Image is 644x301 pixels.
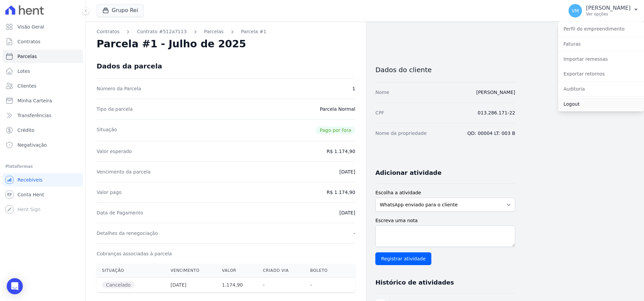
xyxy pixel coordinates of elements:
span: Cancelado [102,282,135,288]
p: Ver opções [586,11,631,17]
a: Negativação [3,138,83,152]
dd: Parcela Normal [320,106,355,112]
th: Boleto [305,264,341,278]
span: Clientes [17,83,36,89]
span: Negativação [17,142,47,148]
h3: Histórico de atividades [375,279,454,287]
th: Situação [97,264,165,278]
a: Parcelas [3,50,83,63]
dd: 013.286.171-22 [478,109,515,116]
p: [PERSON_NAME] [586,5,631,11]
th: Vencimento [165,264,216,278]
th: - [258,278,305,293]
dd: 1 [352,85,355,92]
div: Dados da parcela [97,62,162,70]
a: Exportar retornos [558,68,644,80]
span: Minha Carteira [17,97,52,104]
span: Visão Geral [17,23,44,30]
dd: - [354,230,355,237]
h3: Dados do cliente [375,66,515,74]
a: Faturas [558,38,644,50]
a: Crédito [3,123,83,137]
a: Lotes [3,64,83,78]
a: Auditoria [558,83,644,95]
th: [DATE] [165,278,216,293]
dd: R$ 1.174,90 [327,189,355,196]
dt: CPF [375,109,384,116]
span: Conta Hent [17,191,44,198]
span: VM [572,8,579,13]
dd: QD: 00004 LT: 003 B [467,130,515,137]
input: Registrar atividade [375,252,431,265]
nav: Breadcrumb [97,28,355,35]
a: Contratos [3,35,83,48]
dt: Nome da propriedade [375,130,427,137]
span: Contratos [17,38,40,45]
dt: Valor pago [97,189,122,196]
th: 1.174,90 [217,278,258,293]
dt: Tipo da parcela [97,106,133,112]
a: Contratos [97,28,119,35]
span: Pago por fora [316,126,355,134]
a: Transferências [3,109,83,122]
button: Grupo Rei [97,4,144,17]
span: Crédito [17,127,35,134]
a: Clientes [3,79,83,93]
dt: Valor esperado [97,148,132,155]
dt: Situação [97,126,117,134]
span: Transferências [17,112,51,119]
dd: [DATE] [339,209,355,216]
dt: Cobranças associadas à parcela [97,250,172,257]
span: Lotes [17,68,30,74]
h2: Parcela #1 - Julho de 2025 [97,38,246,50]
dt: Detalhes da renegociação [97,230,158,237]
div: Plataformas [5,162,80,170]
a: Logout [558,98,644,110]
a: Contrato #512a7113 [137,28,186,35]
a: Importar remessas [558,53,644,65]
a: Minha Carteira [3,94,83,107]
a: [PERSON_NAME] [476,90,515,95]
div: Open Intercom Messenger [7,278,23,294]
a: Conta Hent [3,188,83,201]
label: Escolha a atividade [375,189,515,196]
a: Recebíveis [3,173,83,187]
a: Perfil do empreendimento [558,23,644,35]
dt: Vencimento da parcela [97,168,151,175]
th: Valor [217,264,258,278]
dd: R$ 1.174,90 [327,148,355,155]
a: Visão Geral [3,20,83,34]
dd: [DATE] [339,168,355,175]
th: - [305,278,341,293]
button: VM [PERSON_NAME] Ver opções [563,1,644,20]
a: Parcela #1 [241,28,267,35]
label: Escreva uma nota [375,217,515,224]
h3: Adicionar atividade [375,169,441,177]
a: Parcelas [204,28,224,35]
dt: Data de Pagamento [97,209,143,216]
span: Recebíveis [17,177,43,183]
th: Criado via [258,264,305,278]
dt: Número da Parcela [97,85,141,92]
dt: Nome [375,89,389,96]
span: Parcelas [17,53,37,60]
